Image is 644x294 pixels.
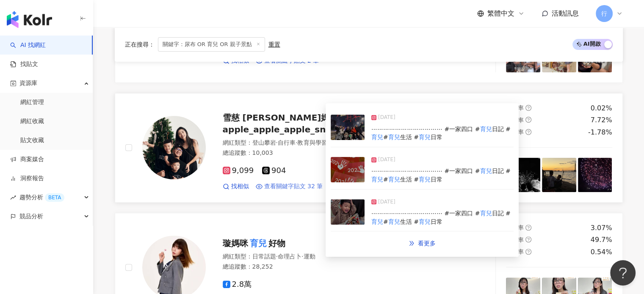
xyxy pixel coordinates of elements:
div: BETA [45,193,64,202]
mark: 育兒 [480,126,492,132]
span: double-right [409,240,415,246]
div: 網紅類型 ： [223,139,459,147]
span: 日記 # [492,210,510,217]
a: 網紅收藏 [20,117,44,126]
div: 重置 [268,41,280,48]
span: # [383,218,388,225]
mark: 育兒 [419,176,431,183]
a: 找相似 [223,182,249,191]
span: 看更多 [418,240,436,247]
span: 日常 [431,176,442,183]
div: 3.07% [591,223,612,233]
a: 網紅管理 [20,98,44,107]
span: # [383,176,388,183]
a: double-right看更多 [400,235,445,252]
div: 0.54% [591,247,612,257]
span: 活動訊息 [552,9,579,17]
mark: 育兒 [371,218,383,225]
a: 找貼文 [10,60,38,69]
img: post-image [506,158,540,192]
span: 教育與學習 [297,139,327,146]
span: 生活 # [400,176,419,183]
a: KOL Avatar雪慈 [PERSON_NAME]媽咪育兒生活apple_apple_apple_snow網紅類型：登山攀岩·自行車·教育與學習·交通工具·旅遊總追蹤數：10,0039,099... [115,93,623,203]
iframe: Help Scout Beacon - Open [610,260,636,286]
span: 正在搜尋 ： [125,41,155,48]
span: apple_apple_apple_snow [223,124,340,135]
span: 生活 # [400,134,419,140]
mark: 育兒 [248,236,268,250]
span: # [383,134,388,140]
div: 0.02% [591,104,612,113]
mark: 育兒 [388,176,400,183]
span: question-circle [525,105,531,111]
img: post-image [578,158,612,192]
span: 自行車 [278,139,296,146]
span: 關鍵字：尿布 OR 育兒 OR 親子景點 [158,37,265,52]
span: 競品分析 [19,207,43,226]
span: 日常 [431,218,442,225]
span: question-circle [525,129,531,135]
span: 雪慈 [PERSON_NAME]媽咪 [223,113,338,123]
span: question-circle [525,225,531,231]
div: 49.7% [591,235,612,245]
span: 璇媽咪 [223,238,248,248]
span: ⋯⋯⋯⋯⋯⋯⋯⋯⋯⋯⋯⋯ #一家四口 # [371,210,480,217]
mark: 育兒 [371,134,383,140]
div: 網紅類型 ： [223,253,459,261]
span: · [296,139,297,146]
img: post-image [331,115,365,140]
img: KOL Avatar [142,116,206,179]
span: 日常 [431,134,442,140]
span: 2.8萬 [223,280,252,289]
div: 7.72% [591,115,612,125]
span: 趨勢分析 [19,188,64,207]
mark: 育兒 [419,218,431,225]
span: 查看關鍵字貼文 32 筆 [264,182,323,191]
mark: 育兒 [388,218,400,225]
img: logo [7,11,52,28]
span: 資源庫 [19,74,37,93]
mark: 育兒 [419,134,431,140]
mark: 育兒 [480,210,492,217]
span: · [276,253,278,260]
mark: 育兒 [480,168,492,174]
span: 命理占卜 [278,253,301,260]
img: post-image [542,158,576,192]
img: post-image [331,157,365,182]
span: ⋯⋯⋯⋯⋯⋯⋯⋯⋯⋯⋯⋯ #一家四口 # [371,126,480,132]
span: 行 [601,9,607,18]
div: -1.78% [588,128,612,137]
span: ⋯⋯⋯⋯⋯⋯⋯⋯⋯⋯⋯⋯ #一家四口 # [371,168,480,174]
a: 洞察報告 [10,174,44,183]
span: rise [10,195,16,201]
span: 找相似 [231,182,249,191]
span: 好物 [268,238,285,248]
span: 日記 # [492,168,510,174]
mark: 育兒 [371,176,383,183]
span: [DATE] [378,113,395,122]
span: 904 [262,166,286,175]
span: 運動 [303,253,315,260]
span: 登山攀岩 [252,139,276,146]
span: · [276,139,278,146]
span: question-circle [525,249,531,255]
div: 總追蹤數 ： 10,003 [223,149,459,157]
div: 總追蹤數 ： 28,252 [223,263,459,271]
span: [DATE] [378,156,395,164]
a: 查看關鍵字貼文 32 筆 [256,182,323,191]
a: searchAI 找網紅 [10,41,46,49]
span: 日常話題 [252,253,276,260]
span: 日記 # [492,126,510,132]
span: 生活 # [400,218,419,225]
span: question-circle [525,117,531,123]
span: · [301,253,303,260]
a: 商案媒合 [10,155,44,164]
span: 9,099 [223,166,254,175]
a: 貼文收藏 [20,136,44,145]
mark: 育兒 [388,134,400,140]
span: question-circle [525,236,531,242]
span: 繁體中文 [487,9,514,18]
span: [DATE] [378,198,395,206]
img: post-image [331,199,365,225]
